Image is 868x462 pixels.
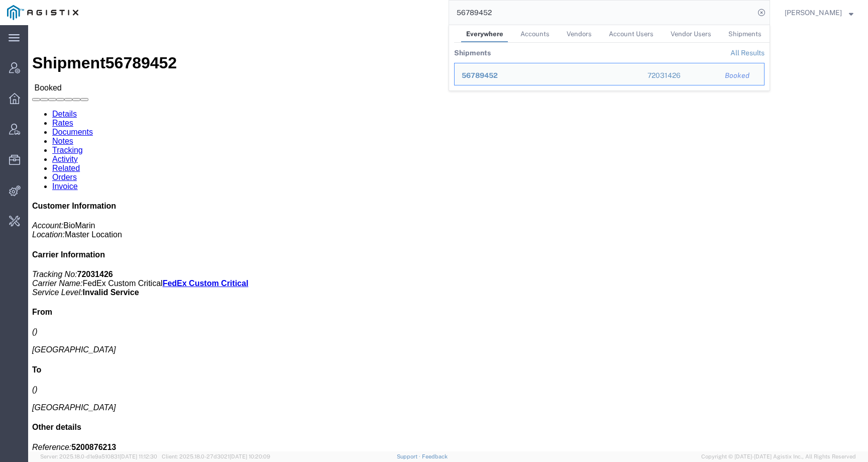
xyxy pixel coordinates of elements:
[28,25,868,451] iframe: FS Legacy Container
[462,71,498,79] span: 56789452
[728,30,762,38] span: Shipments
[785,7,842,18] span: Kate Petrenko
[671,30,711,38] span: Vendor Users
[647,70,711,81] div: 72031426
[422,453,448,459] a: Feedback
[609,30,654,38] span: Account Users
[397,453,422,459] a: Support
[784,7,854,19] button: [PERSON_NAME]
[725,70,757,81] div: Booked
[40,453,157,459] span: Server: 2025.18.0-d1e9a510831
[567,30,592,38] span: Vendors
[730,49,765,57] a: View all shipments found by criterion
[454,43,491,63] th: Shipments
[7,5,78,20] img: logo
[449,1,754,25] input: Search for shipment number, reference number
[120,453,157,459] span: [DATE] 11:12:30
[454,43,770,90] table: Search Results
[520,30,550,38] span: Accounts
[462,70,509,81] div: 56789452
[230,453,270,459] span: [DATE] 10:20:09
[701,452,856,461] span: Copyright © [DATE]-[DATE] Agistix Inc., All Rights Reserved
[162,453,270,459] span: Client: 2025.18.0-27d3021
[466,30,503,38] span: Everywhere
